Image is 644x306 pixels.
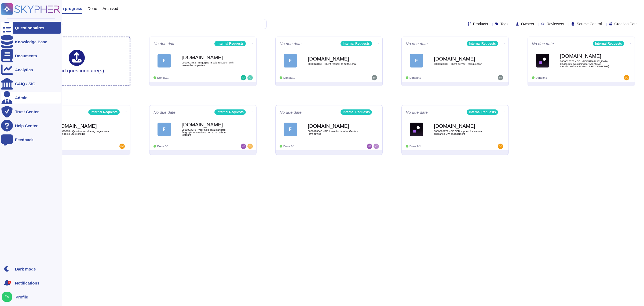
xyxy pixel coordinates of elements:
b: [DOMAIN_NAME] [560,54,614,59]
div: Admin [15,96,28,100]
button: user [1,291,16,303]
a: Admin [1,92,61,104]
a: Trust Center [1,106,61,118]
span: No due date [153,42,175,46]
div: Internal Requests [593,41,624,46]
div: Knowledge Base [15,40,47,44]
span: In progress [60,6,82,10]
span: Owners [521,22,534,26]
img: user [498,75,503,80]
div: Analytics [15,68,33,72]
span: 0000023376 - RE: [GEOGRAPHIC_DATA], please review staffing for Agentic AI transformation - AI Mes... [560,60,614,68]
span: 0000023365 - Question on sharing pages from a CxO doc (Future of HR) [56,130,109,135]
a: Analytics [1,64,61,76]
span: Tags [500,22,508,26]
span: 0000023340 - RE: Linkedin data for GenAI - Firm advise [308,130,361,135]
a: CAIQ / SIG [1,78,61,90]
div: F [284,123,297,136]
img: user [241,144,246,149]
div: Help Center [15,124,38,128]
span: No due date [280,42,302,46]
a: Knowledge Base [1,36,61,48]
div: Documents [15,54,37,58]
div: Trust Center [15,110,39,114]
div: Internal Requests [467,109,498,115]
div: Feedback [15,138,34,142]
span: Archived [103,6,118,10]
span: Source Control [577,22,602,26]
b: [DOMAIN_NAME] [308,123,361,129]
b: [DOMAIN_NAME] [434,56,488,61]
div: F [284,54,297,67]
span: Reviewers [547,22,564,26]
div: F [158,123,171,136]
div: Internal Requests [214,41,246,46]
div: 9+ [8,281,11,284]
img: user [241,75,246,80]
div: F [158,54,171,67]
span: 0000023386 - Client survey - risk question [434,63,488,65]
img: user [498,144,503,149]
b: [DOMAIN_NAME] [434,123,488,129]
span: 0000023466 - Client request to coffee chat [308,63,361,65]
span: Done [87,6,97,10]
img: user [372,75,377,80]
span: Done: 0/1 [157,145,169,148]
a: Questionnaires [1,22,61,34]
span: Creation Date [614,22,638,26]
img: Logo [536,54,549,67]
img: Logo [410,123,423,136]
span: No due date [406,42,428,46]
span: Notifications [15,281,39,285]
span: Done: 0/1 [157,76,169,79]
img: user [247,144,253,149]
div: Internal Requests [341,109,372,115]
span: No due date [153,110,175,114]
a: Help Center [1,120,61,131]
img: user [367,144,372,149]
b: [DOMAIN_NAME] [56,123,109,129]
div: Internal Requests [467,41,498,46]
span: No due date [280,110,302,114]
img: user [119,144,125,149]
div: Upload questionnaire(s) [49,50,104,73]
div: F [410,54,423,67]
span: 0000023482 - Engaging in paid research with research companies [182,61,235,66]
b: [DOMAIN_NAME] [182,55,235,60]
input: Search by keywords [21,19,266,29]
a: Feedback [1,134,61,145]
img: user [624,75,629,80]
span: No due date [406,110,428,114]
span: Products [473,22,488,26]
div: Internal Requests [214,109,246,115]
div: Dark mode [15,267,36,271]
span: Profile [16,295,28,299]
span: Done: 0/1 [283,76,295,79]
span: Done: 0/1 [283,145,295,148]
b: [DOMAIN_NAME] [182,122,235,127]
img: user [374,144,379,149]
span: 0000023348 - Your help on a standard âragraph to introduce our 2024 carbon footprint [182,129,235,136]
span: Done: 0/1 [409,76,421,79]
img: user [247,75,253,80]
img: user [2,292,12,302]
div: CAIQ / SIG [15,82,35,86]
span: Done: 0/1 [409,145,421,148]
div: Internal Requests [341,41,372,46]
span: Done: 0/1 [536,76,547,79]
span: 0000023272 - CD / ED support for kitchen appliance DtV engagement [434,130,488,135]
b: [DOMAIN_NAME] [308,56,361,61]
a: Documents [1,50,61,62]
span: No due date [532,42,554,46]
div: Internal Requests [88,109,120,115]
div: Questionnaires [15,26,44,30]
